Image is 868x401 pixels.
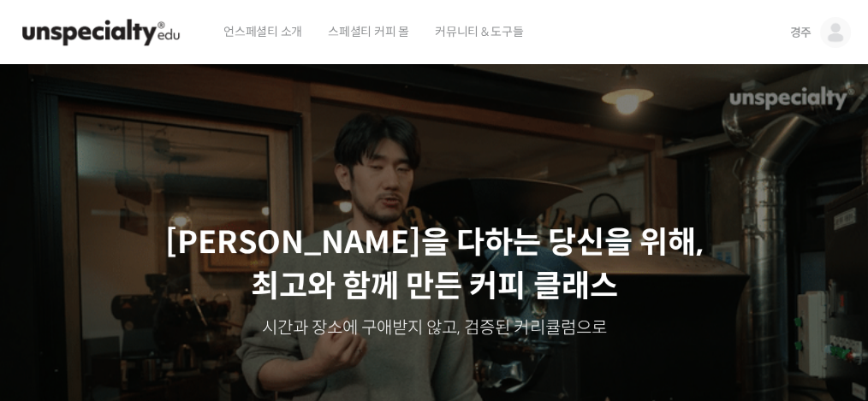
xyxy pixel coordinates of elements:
[5,259,113,302] a: 홈
[789,25,812,40] span: 경주
[157,286,177,299] span: 대화
[265,285,285,298] span: 설정
[17,221,852,308] p: [PERSON_NAME]을 다하는 당신을 위해, 최고와 함께 만든 커피 클래스
[54,285,64,298] span: 홈
[221,259,329,302] a: 설정
[17,316,852,340] p: 시간과 장소에 구애받지 않고, 검증된 커리큘럼으로
[113,259,221,302] a: 대화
